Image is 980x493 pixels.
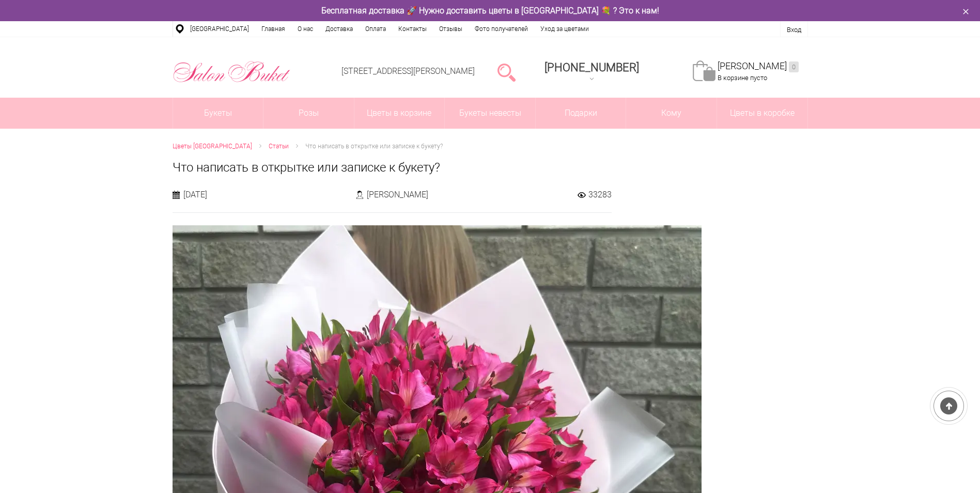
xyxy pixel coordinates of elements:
h1: Что написать в открытке или записке к букету? [173,158,808,177]
a: Главная [255,21,291,37]
ins: 0 [789,61,799,72]
a: Букеты [173,98,263,129]
a: Букеты невесты [445,98,535,129]
a: Подарки [536,98,626,129]
a: Уход за цветами [534,21,595,37]
img: Цветы Нижний Новгород [173,58,291,85]
a: [PERSON_NAME] [718,60,799,72]
a: Цветы [GEOGRAPHIC_DATA] [173,141,252,152]
a: Вход [787,26,801,34]
span: [PHONE_NUMBER] [545,61,639,74]
a: Доставка [319,21,359,37]
span: Что написать в открытке или записке к букету? [305,143,443,150]
span: В корзине пусто [718,74,767,82]
a: [PHONE_NUMBER] [538,57,645,87]
a: [STREET_ADDRESS][PERSON_NAME] [341,66,475,76]
a: Цветы в коробке [717,98,807,129]
span: [PERSON_NAME] [367,189,428,200]
a: Розы [263,98,354,129]
span: Статьи [269,143,289,150]
a: Оплата [359,21,392,37]
a: Контакты [392,21,433,37]
span: [DATE] [183,189,207,200]
a: [GEOGRAPHIC_DATA] [184,21,255,37]
div: Бесплатная доставка 🚀 Нужно доставить цветы в [GEOGRAPHIC_DATA] 💐 ? Это к нам! [165,5,816,16]
a: Отзывы [433,21,469,37]
span: Кому [626,98,717,129]
span: Цветы [GEOGRAPHIC_DATA] [173,143,252,150]
span: 33283 [588,189,612,200]
a: Фото получателей [469,21,534,37]
a: О нас [291,21,319,37]
a: Цветы в корзине [354,98,445,129]
a: Статьи [269,141,289,152]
